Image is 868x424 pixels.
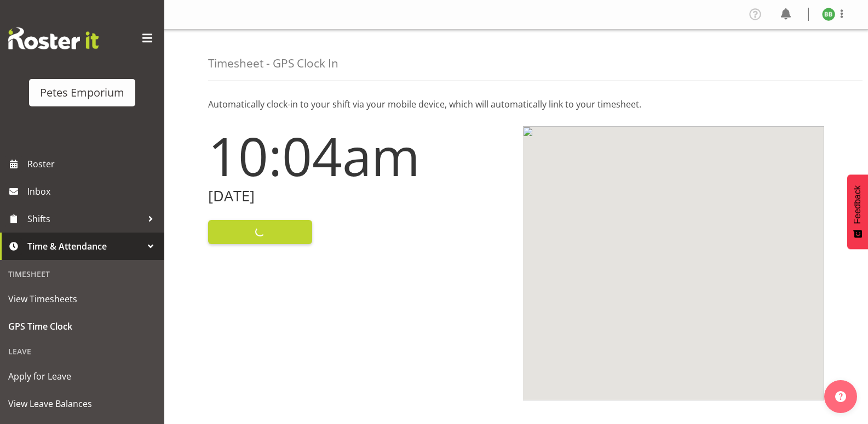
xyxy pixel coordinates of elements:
[208,188,510,205] h2: [DATE]
[27,238,142,255] span: Time & Attendance
[8,291,156,307] span: View Timesheets
[853,185,863,224] span: Feedback
[40,84,124,101] div: Petes Emporium
[27,211,142,227] span: Shifts
[3,390,162,417] a: View Leave Balances
[8,395,156,412] span: View Leave Balances
[847,174,868,249] button: Feedback - Show survey
[27,156,159,172] span: Roster
[27,183,159,200] span: Inbox
[3,313,162,340] a: GPS Time Clock
[8,318,156,335] span: GPS Time Clock
[3,285,162,313] a: View Timesheets
[208,57,338,70] h4: Timesheet - GPS Clock In
[3,340,162,363] div: Leave
[208,126,510,185] h1: 10:04am
[208,98,824,111] p: Automatically clock-in to your shift via your mobile device, which will automatically link to you...
[8,27,99,49] img: Rosterit website logo
[3,263,162,285] div: Timesheet
[835,391,846,402] img: help-xxl-2.png
[822,8,835,21] img: beena-bist9974.jpg
[8,368,156,385] span: Apply for Leave
[3,363,162,390] a: Apply for Leave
